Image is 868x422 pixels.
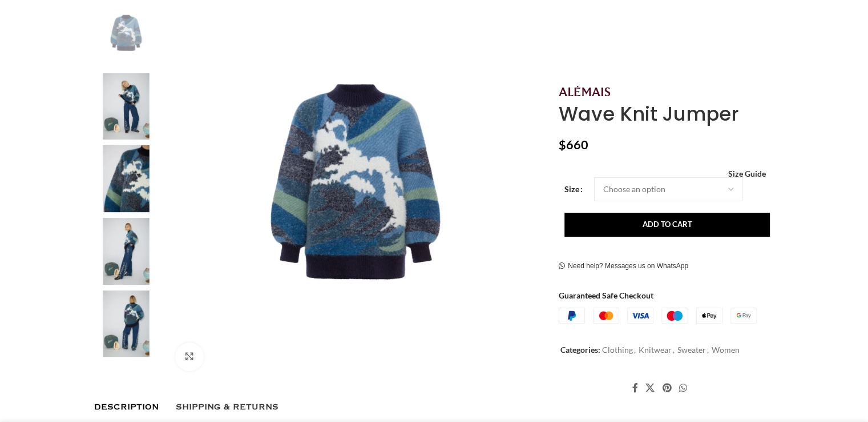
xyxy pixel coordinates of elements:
bdi: 660 [559,137,588,152]
img: Alemais [167,1,545,380]
span: Categories: [560,345,600,355]
a: Sweater [677,345,706,355]
a: Clothing [602,345,633,355]
span: $ [559,137,566,152]
h1: Wave Knit Jumper [559,102,774,126]
span: Shipping & Returns [176,403,278,412]
img: Alemais dresses [91,145,161,212]
img: Alemais Knitwear [91,73,161,140]
img: alemais clothing [91,218,161,285]
img: Alemais [559,86,610,96]
button: Add to cart [564,213,770,237]
span: , [673,344,675,356]
a: Knitwear [639,345,672,355]
img: Alemais Wave Knit Jumper [91,290,161,357]
a: Pinterest social link [659,380,675,397]
strong: Guaranteed Safe Checkout [559,290,653,300]
a: Women [712,345,740,355]
label: Size [564,183,583,196]
span: , [707,344,709,356]
a: WhatsApp social link [675,380,691,397]
a: Need help? Messages us on WhatsApp [559,262,688,271]
a: X social link [642,380,659,397]
span: , [634,344,636,356]
span: Description [94,403,159,412]
a: Facebook social link [628,380,641,397]
img: guaranteed-safe-checkout-bordered.j [559,308,757,324]
img: Alemais [91,1,161,67]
